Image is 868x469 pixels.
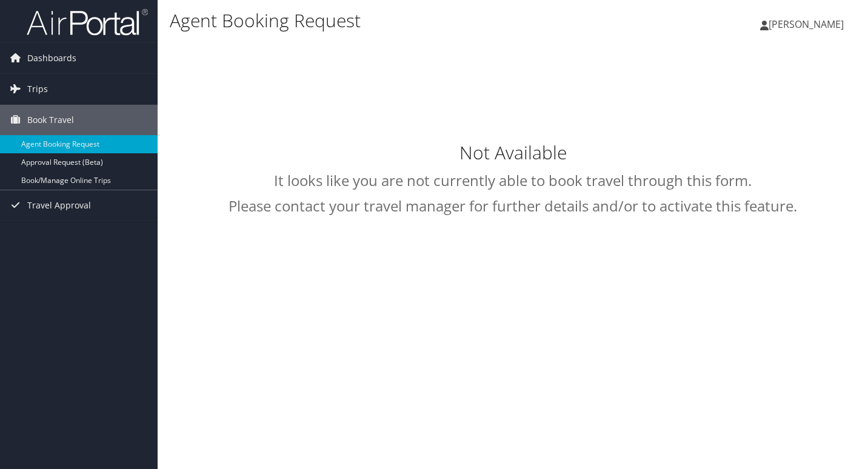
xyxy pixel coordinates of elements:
[27,105,74,135] span: Book Travel
[27,43,76,73] span: Dashboards
[760,6,856,42] a: [PERSON_NAME]
[27,8,148,36] img: airportal-logo.png
[27,190,91,221] span: Travel Approval
[172,140,854,165] h1: Not Available
[170,8,627,33] h1: Agent Booking Request
[172,170,854,191] h2: It looks like you are not currently able to book travel through this form.
[27,74,48,104] span: Trips
[172,196,854,216] h2: Please contact your travel manager for further details and/or to activate this feature.
[769,18,844,31] span: [PERSON_NAME]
